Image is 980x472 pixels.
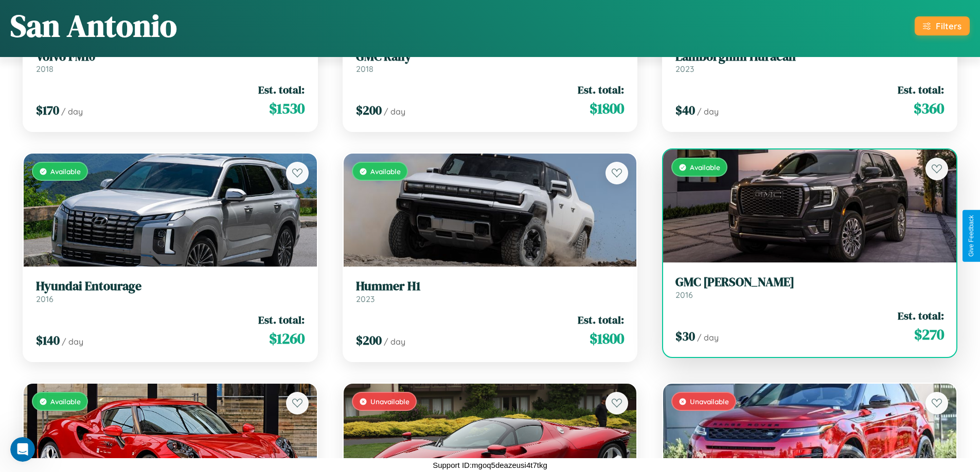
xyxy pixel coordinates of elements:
span: / day [61,106,83,117]
span: Unavailable [690,397,729,406]
span: 2018 [36,64,54,74]
span: Est. total: [898,82,944,97]
a: GMC Rally2018 [356,49,625,74]
span: $ 1530 [269,98,305,119]
span: / day [697,332,719,343]
a: Volvo FM102018 [36,49,305,74]
a: Hummer H12023 [356,279,625,304]
span: Available [50,397,81,406]
span: $ 1800 [590,98,624,119]
h1: San Antonio [10,5,177,47]
h3: GMC [PERSON_NAME] [675,275,944,290]
span: $ 200 [356,102,382,119]
span: Unavailable [370,397,409,406]
span: Est. total: [578,312,624,327]
span: $ 170 [36,102,59,119]
div: Give Feedback [968,215,975,257]
h3: Hyundai Entourage [36,279,305,294]
span: 2016 [675,290,693,300]
div: Filters [936,21,961,31]
iframe: Intercom live chat [10,437,35,462]
span: / day [697,106,719,117]
span: Available [370,167,401,176]
span: Available [690,163,720,172]
a: Lamborghini Huracan2023 [675,49,944,74]
span: / day [62,336,83,347]
span: Est. total: [258,82,305,97]
span: $ 270 [914,324,944,345]
span: $ 1260 [269,328,305,349]
span: $ 40 [675,102,695,119]
p: Support ID: mgoq5deazeusi4t7tkg [433,458,547,472]
span: 2023 [356,294,375,304]
span: Available [50,167,81,176]
span: Est. total: [258,312,305,327]
span: 2023 [675,64,694,74]
button: Filters [915,16,970,35]
span: 2016 [36,294,54,304]
h3: Hummer H1 [356,279,625,294]
a: GMC [PERSON_NAME]2016 [675,275,944,300]
span: $ 140 [36,332,60,349]
span: Est. total: [898,308,944,323]
span: 2018 [356,64,373,74]
span: Est. total: [578,82,624,97]
a: Hyundai Entourage2016 [36,279,305,304]
span: $ 360 [914,98,944,119]
span: $ 30 [675,328,695,345]
span: / day [384,106,405,117]
span: / day [384,336,405,347]
span: $ 200 [356,332,382,349]
span: $ 1800 [590,328,624,349]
